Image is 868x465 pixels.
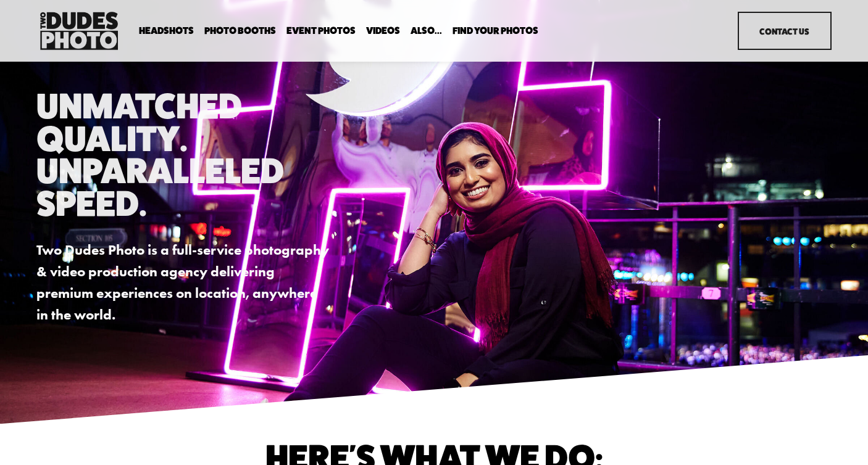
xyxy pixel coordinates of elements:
img: Two Dudes Photo | Headshots, Portraits &amp; Photo Booths [36,9,122,53]
strong: Two Dudes Photo is a full-service photography & video production agency delivering premium experi... [36,241,332,323]
a: Contact Us [738,12,832,51]
a: Event Photos [286,25,356,37]
span: Also... [411,26,442,36]
h1: Unmatched Quality. Unparalleled Speed. [36,90,330,219]
a: Videos [366,25,400,37]
span: Photo Booths [204,26,276,36]
a: folder dropdown [139,25,194,37]
a: folder dropdown [453,25,538,37]
span: Headshots [139,26,194,36]
span: Find Your Photos [453,26,538,36]
a: folder dropdown [204,25,276,37]
a: folder dropdown [411,25,442,37]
